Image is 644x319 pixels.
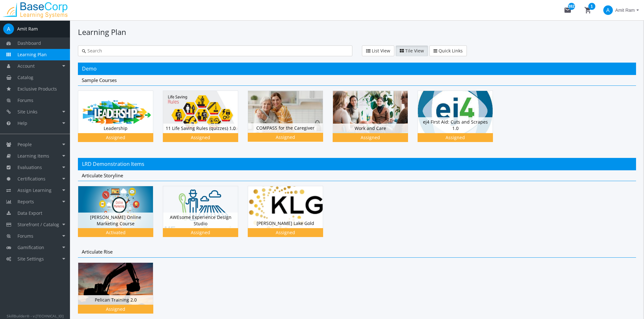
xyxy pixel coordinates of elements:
span: Forums [17,97,33,103]
div: 11 Life Saving Rules (quizzes) 1.0 [163,91,248,151]
span: Tile View [405,48,424,54]
div: Assigned [164,229,237,236]
span: Learning Items [17,153,49,159]
input: Search [86,48,348,54]
small: SkillBuilder® - v.[TECHNICAL_ID] [7,313,64,318]
div: Assigned [79,134,152,141]
div: ej4 First Aid: Cuts and Scrapes 1.0 [418,91,502,151]
span: People [17,141,32,147]
span: Articulate Rise [82,248,113,255]
div: COMPASS for the Caregiver [248,123,323,133]
mat-icon: shopping_cart [584,6,592,14]
span: Quick Links [439,48,463,54]
span: Data Export [17,210,42,216]
div: AWEsome Experience Design Studio [163,213,238,228]
span: Site Links [17,109,38,115]
span: LRD Demonstration Items [82,160,144,167]
div: Leadership [78,124,153,133]
span: List View [372,48,390,54]
h1: Learning Plan [78,27,636,37]
div: Assigned [334,134,407,141]
span: Reports [17,199,34,205]
mat-icon: mail [564,6,571,14]
span: Sample Courses [82,77,117,83]
span: Forums [17,233,33,239]
div: AWEsome Experience Design Studio [163,186,248,247]
span: Exclusive Products [17,86,57,92]
span: Amit Ram [615,4,635,16]
div: Amit Ram [17,26,38,32]
div: Work and Care [333,91,418,151]
div: Assigned [249,134,322,140]
span: Demo [82,65,97,72]
div: Assigned [249,229,322,236]
div: Activated [79,229,152,236]
div: [PERSON_NAME] Lake Gold [248,219,323,228]
div: Assigned [79,306,152,312]
span: Articulate Storyline [82,172,123,179]
span: Account [17,63,35,69]
div: Work and Care [333,124,408,133]
span: Certifications [17,176,45,182]
span: A [3,24,14,34]
span: Assign Learning [17,187,52,193]
div: COMPASS for the Caregiver [248,91,333,151]
div: [PERSON_NAME] Online Marketing Course [78,186,163,247]
span: Help [17,120,27,126]
span: Evaluations [17,164,42,170]
span: Gamification [17,244,44,250]
div: Assigned [419,134,492,141]
span: Dashboard [17,40,41,46]
span: Storefront / Catalog [17,221,59,227]
div: [PERSON_NAME] Online Marketing Course [78,213,153,228]
div: [PERSON_NAME] Lake Gold [248,186,333,247]
span: Site Settings [17,256,44,262]
div: 11 Life Saving Rules (quizzes) 1.0 [163,124,238,133]
span: Catalog [17,74,33,80]
div: Assigned [164,134,237,141]
div: Leadership [78,91,163,151]
div: ej4 First Aid: Cuts and Scrapes 1.0 [418,117,493,133]
span: A [603,5,613,15]
span: Learning Plan [17,51,47,58]
div: Pelican Training 2.0 [78,295,153,305]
